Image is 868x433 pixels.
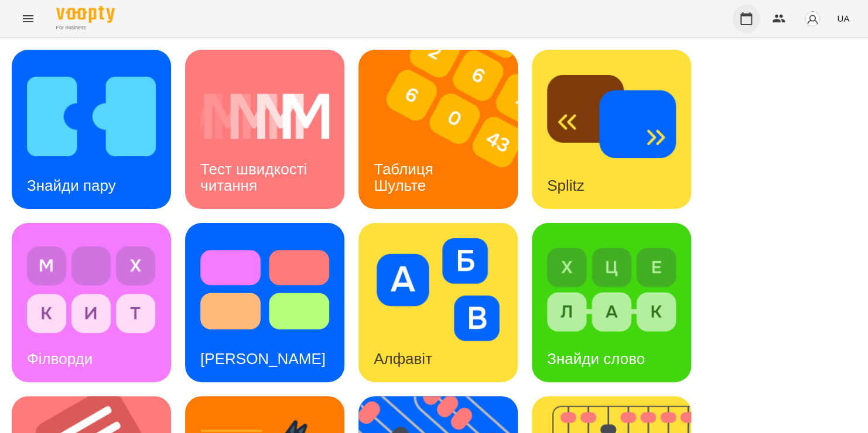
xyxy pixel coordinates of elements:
[185,223,344,382] a: Тест Струпа[PERSON_NAME]
[532,223,691,382] a: Знайди словоЗнайди слово
[547,238,676,341] img: Знайди слово
[200,65,329,168] img: Тест швидкості читання
[200,238,329,341] img: Тест Струпа
[374,238,503,341] img: Алфавіт
[804,11,821,27] img: avatar_s.png
[374,160,438,194] h3: Таблиця Шульте
[185,50,344,209] a: Тест швидкості читанняТест швидкості читання
[547,177,585,194] h3: Splitz
[532,50,691,209] a: SplitzSplitz
[56,6,115,23] img: Voopty Logo
[56,24,115,32] span: For Business
[832,8,854,29] button: UA
[837,12,849,25] span: UA
[374,350,432,367] h3: Алфавіт
[200,160,311,194] h3: Тест швидкості читання
[547,65,676,168] img: Splitz
[14,5,42,33] button: Menu
[12,50,171,209] a: Знайди паруЗнайди пару
[27,177,116,194] h3: Знайди пару
[27,238,156,341] img: Філворди
[12,223,171,382] a: ФілвордиФілворди
[358,223,518,382] a: АлфавітАлфавіт
[200,350,326,367] h3: [PERSON_NAME]
[547,350,645,367] h3: Знайди слово
[27,65,156,168] img: Знайди пару
[27,350,93,367] h3: Філворди
[358,50,518,209] a: Таблиця ШультеТаблиця Шульте
[358,50,532,209] img: Таблиця Шульте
